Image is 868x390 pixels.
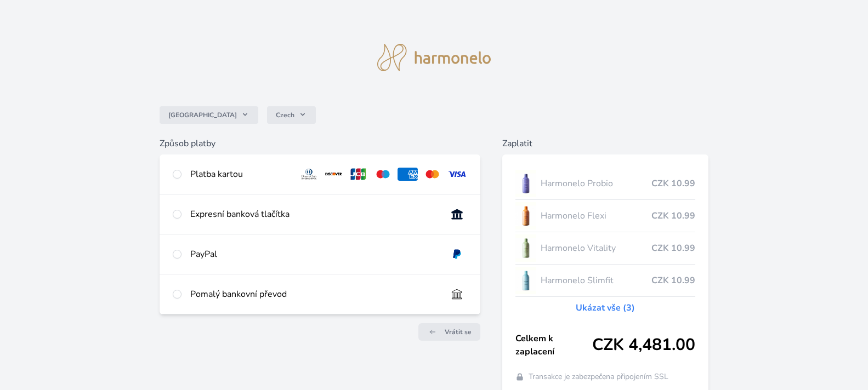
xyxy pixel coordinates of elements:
[515,234,536,262] img: CLEAN_VITALITY_se_stinem_x-lo.jpg
[541,274,652,287] span: Harmonelo Slimfit
[418,323,480,341] a: Vrátit se
[190,208,438,221] div: Expresní banková tlačítka
[541,177,652,190] span: Harmonelo Probio
[651,209,695,222] span: CZK 10.99
[515,202,536,230] img: CLEAN_FLEXI_se_stinem_x-hi_(1)-lo.jpg
[447,248,467,261] img: paypal.svg
[190,168,291,181] div: Platba kartou
[445,328,472,336] span: Vrátit se
[651,242,695,255] span: CZK 10.99
[651,274,695,287] span: CZK 10.99
[160,137,480,150] h6: Způsob platby
[190,248,438,261] div: PayPal
[592,335,695,355] span: CZK 4,481.00
[267,106,316,124] button: Czech
[529,371,668,382] span: Transakce je zabezpečena připojením SSL
[447,168,467,181] img: visa.svg
[515,267,536,294] img: SLIMFIT_se_stinem_x-lo.jpg
[576,301,635,314] a: Ukázat vše (3)
[348,168,368,181] img: jcb.svg
[160,106,258,124] button: [GEOGRAPHIC_DATA]
[447,288,467,301] img: bankTransfer_IBAN.svg
[377,44,491,71] img: logo.svg
[515,332,593,358] span: Celkem k zaplacení
[373,168,393,181] img: maestro.svg
[502,137,709,150] h6: Zaplatit
[276,111,294,119] span: Czech
[299,168,319,181] img: diners.svg
[541,209,652,222] span: Harmonelo Flexi
[541,242,652,255] span: Harmonelo Vitality
[190,288,438,301] div: Pomalý bankovní převod
[168,111,237,119] span: [GEOGRAPHIC_DATA]
[422,168,442,181] img: mc.svg
[398,168,418,181] img: amex.svg
[447,208,467,221] img: onlineBanking_CZ.svg
[651,177,695,190] span: CZK 10.99
[515,170,536,197] img: CLEAN_PROBIO_se_stinem_x-lo.jpg
[324,168,344,181] img: discover.svg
